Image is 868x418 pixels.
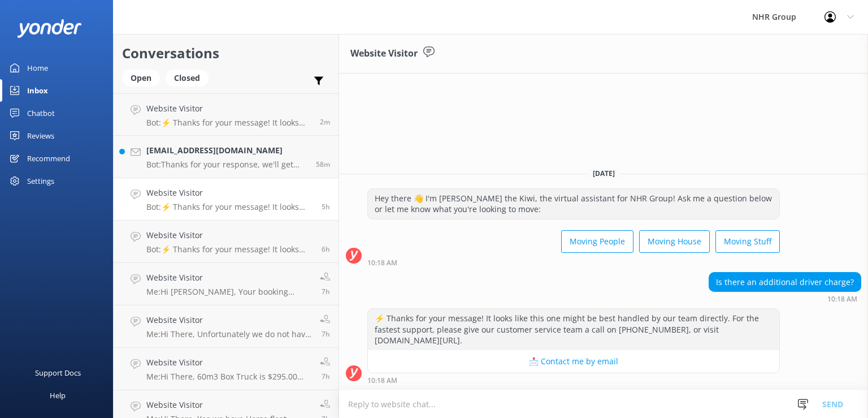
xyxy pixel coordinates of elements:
[114,263,338,305] a: Website VisitorMe:Hi [PERSON_NAME], Your booking number is #138356, just call us on [PHONE_NUMBER...
[50,384,66,407] div: Help
[586,169,622,178] span: [DATE]
[146,118,311,128] p: Bot: ⚡ Thanks for your message! It looks like this one might be best handled by our team directly...
[146,356,311,369] h4: Website Visitor
[146,314,311,326] h4: Website Visitor
[146,144,307,157] h4: [EMAIL_ADDRESS][DOMAIN_NAME]
[709,295,861,303] div: Sep 16 2025 10:18am (UTC +12:00) Pacific/Auckland
[146,202,313,212] p: Bot: ⚡ Thanks for your message! It looks like this one might be best handled by our team directly...
[114,305,338,348] a: Website VisitorMe:Hi There, Unfortunately we do not have a 16m3 Truck available. Next Closest siz...
[146,187,313,199] h4: Website Visitor
[27,57,48,79] div: Home
[114,93,338,136] a: Website VisitorBot:⚡ Thanks for your message! It looks like this one might be best handled by our...
[146,160,307,170] p: Bot: Thanks for your response, we'll get back to you as soon as we can during opening hours.
[367,376,780,384] div: Sep 16 2025 10:18am (UTC +12:00) Pacific/Auckland
[146,229,313,242] h4: Website Visitor
[368,350,779,373] button: 📩 Contact me by email
[316,160,330,169] span: Sep 16 2025 03:13pm (UTC +12:00) Pacific/Auckland
[146,329,311,339] p: Me: Hi There, Unfortunately we do not have a 16m3 Truck available. Next Closest size is a 17m3 - ...
[166,71,214,84] a: Closed
[27,79,48,102] div: Inbox
[322,287,330,296] span: Sep 16 2025 08:45am (UTC +12:00) Pacific/Auckland
[122,70,160,87] div: Open
[122,71,166,84] a: Open
[27,147,70,170] div: Recommend
[322,372,330,381] span: Sep 16 2025 08:21am (UTC +12:00) Pacific/Auckland
[350,46,418,61] h3: Website Visitor
[322,244,330,254] span: Sep 16 2025 10:00am (UTC +12:00) Pacific/Auckland
[27,102,55,124] div: Chatbot
[114,348,338,390] a: Website VisitorMe:Hi There, 60m3 Box Truck is $295.00 Per Day + GST & $0.93c Per Kilometer + GST....
[114,178,338,221] a: Website VisitorBot:⚡ Thanks for your message! It looks like this one might be best handled by our...
[320,117,330,127] span: Sep 16 2025 04:10pm (UTC +12:00) Pacific/Auckland
[27,170,54,192] div: Settings
[35,361,81,384] div: Support Docs
[166,70,209,87] div: Closed
[367,260,397,266] strong: 10:18 AM
[27,124,54,147] div: Reviews
[367,377,397,384] strong: 10:18 AM
[368,189,779,219] div: Hey there 👋 I'm [PERSON_NAME] the Kiwi, the virtual assistant for NHR Group! Ask me a question be...
[17,19,82,38] img: yonder-white-logo.png
[146,272,311,284] h4: Website Visitor
[146,399,311,411] h4: Website Visitor
[561,230,633,253] button: Moving People
[639,230,710,253] button: Moving House
[709,273,861,292] div: Is there an additional driver charge?
[827,296,857,303] strong: 10:18 AM
[322,202,330,212] span: Sep 16 2025 10:18am (UTC +12:00) Pacific/Auckland
[114,136,338,178] a: [EMAIL_ADDRESS][DOMAIN_NAME]Bot:Thanks for your response, we'll get back to you as soon as we can...
[146,244,313,255] p: Bot: ⚡ Thanks for your message! It looks like this one might be best handled by our team directly...
[122,42,330,64] h2: Conversations
[146,102,311,115] h4: Website Visitor
[715,230,780,253] button: Moving Stuff
[146,287,311,297] p: Me: Hi [PERSON_NAME], Your booking number is #138356, just call us on [PHONE_NUMBER] when you are...
[146,372,311,382] p: Me: Hi There, 60m3 Box Truck is $295.00 Per Day + GST & $0.93c Per Kilometer + GST. & 64m3 Curtai...
[322,329,330,339] span: Sep 16 2025 08:27am (UTC +12:00) Pacific/Auckland
[114,221,338,263] a: Website VisitorBot:⚡ Thanks for your message! It looks like this one might be best handled by our...
[368,309,779,350] div: ⚡ Thanks for your message! It looks like this one might be best handled by our team directly. For...
[367,258,780,266] div: Sep 16 2025 10:18am (UTC +12:00) Pacific/Auckland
